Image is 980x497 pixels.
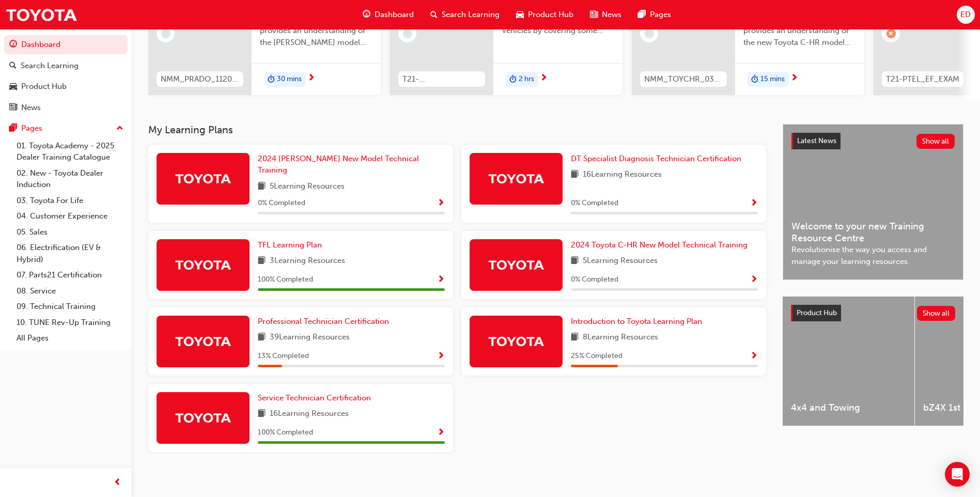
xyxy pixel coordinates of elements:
span: Show Progress [437,428,445,438]
a: Search Learning [4,56,128,75]
span: Show Progress [437,199,445,208]
a: Latest NewsShow allWelcome to your new Training Resource CentreRevolutionise the way you access a... [783,124,963,280]
img: Trak [175,169,231,188]
span: pages-icon [638,8,646,21]
span: book-icon [258,408,266,421]
button: Pages [4,119,128,138]
span: 13 % Completed [258,350,309,362]
span: next-icon [307,74,315,83]
a: Product HubShow all [791,305,955,321]
span: Show Progress [750,352,758,361]
span: Service Technician Certification [258,393,371,402]
span: 0 % Completed [571,274,618,286]
span: Pages [650,9,671,21]
span: book-icon [571,255,579,268]
span: book-icon [258,331,266,344]
button: DashboardSearch LearningProduct HubNews [4,33,128,119]
span: car-icon [9,82,17,91]
button: Show Progress [437,273,445,286]
button: Show Progress [750,273,758,286]
span: 2024 [PERSON_NAME] New Model Technical Training [258,154,419,175]
span: next-icon [540,74,548,83]
a: 07. Parts21 Certification [12,267,128,283]
a: 05. Sales [12,224,128,240]
button: Show all [917,306,956,321]
div: Product Hub [21,81,67,92]
span: learningRecordVerb_NONE-icon [645,29,654,38]
img: Trak [175,332,231,350]
span: Professional Technician Certification [258,317,389,326]
span: duration-icon [751,73,758,86]
img: Trak [488,332,545,350]
button: Show all [916,134,955,149]
span: Show Progress [750,199,758,208]
span: car-icon [516,8,524,21]
span: 3 Learning Resources [270,255,345,268]
span: book-icon [571,168,579,181]
div: News [21,102,41,114]
span: 2024 Toyota C-HR New Model Technical Training [571,240,748,250]
a: 2024 Toyota C-HR New Model Technical Training [571,239,752,251]
a: Service Technician Certification [258,392,375,404]
button: Show Progress [437,426,445,439]
div: Open Intercom Messenger [945,462,970,487]
span: book-icon [571,331,579,344]
a: News [4,98,128,117]
a: 03. Toyota For Life [12,193,128,209]
span: 100 % Completed [258,427,313,439]
span: Revolutionise the way you access and manage your learning resources. [791,244,955,267]
span: news-icon [590,8,598,21]
span: Search Learning [442,9,500,21]
span: learningRecordVerb_FAIL-icon [886,29,896,38]
span: 15 mins [760,73,785,85]
span: 8 Learning Resources [583,331,658,344]
span: news-icon [9,103,17,113]
a: 4x4 and Towing [783,297,914,426]
a: 06. Electrification (EV & Hybrid) [12,240,128,267]
span: DT Specialist Diagnosis Technician Certification [571,154,741,163]
a: 2024 [PERSON_NAME] New Model Technical Training [258,153,445,176]
span: duration-icon [268,73,275,86]
span: prev-icon [114,476,121,489]
span: learningRecordVerb_NONE-icon [403,29,412,38]
span: learningRecordVerb_NONE-icon [161,29,170,38]
span: This eLearning module provides an understanding of the new Toyota C-HR model line-up and their Ka... [743,13,856,49]
img: Trak [175,409,231,427]
a: TFL Learning Plan [258,239,326,251]
span: guage-icon [363,8,370,21]
a: 01. Toyota Academy - 2025 Dealer Training Catalogue [12,138,128,165]
span: Show Progress [750,275,758,285]
span: 16 Learning Resources [583,168,662,181]
button: Show Progress [750,197,758,210]
span: guage-icon [9,40,17,50]
span: This eLearning module provides an understanding of the [PERSON_NAME] model line-up and its Katash... [260,13,372,49]
img: Trak [488,169,545,188]
span: next-icon [790,74,798,83]
span: 25 % Completed [571,350,623,362]
a: car-iconProduct Hub [508,4,582,25]
img: Trak [5,3,77,26]
span: T21-PTEL_EF_EXAM [886,73,959,85]
span: Dashboard [375,9,414,21]
img: Trak [175,256,231,274]
span: Welcome to your new Training Resource Centre [791,221,955,244]
a: news-iconNews [582,4,630,25]
a: Professional Technician Certification [258,316,393,328]
span: 5 Learning Resources [270,180,345,193]
a: 10. TUNE Rev-Up Training [12,315,128,331]
span: TFL Learning Plan [258,240,322,250]
a: Product Hub [4,77,128,96]
div: Pages [21,122,42,134]
span: duration-icon [509,73,517,86]
span: Latest News [797,136,836,145]
a: 04. Customer Experience [12,208,128,224]
span: pages-icon [9,124,17,133]
span: NMM_PRADO_112024_MODULE_1 [161,73,239,85]
img: Trak [488,256,545,274]
button: ED [957,6,975,24]
span: NMM_TOYCHR_032024_MODULE_1 [644,73,723,85]
a: Introduction to Toyota Learning Plan [571,316,706,328]
span: 4x4 and Towing [791,402,906,414]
